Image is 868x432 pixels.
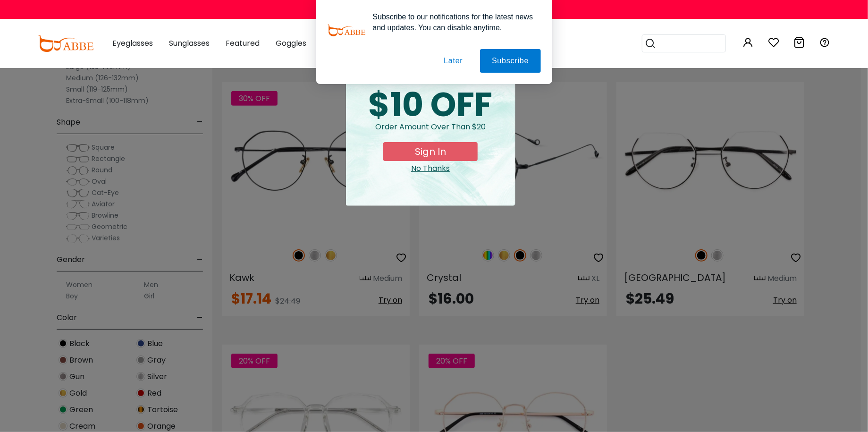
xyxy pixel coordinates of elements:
[354,121,507,142] div: Order amount over than $20
[432,49,474,73] button: Later
[480,49,540,73] button: Subscribe
[354,88,507,121] div: $10 OFF
[354,163,507,174] div: Close
[328,11,365,49] img: notification icon
[383,142,478,161] button: Sign In
[365,11,541,33] div: Subscribe to our notifications for the latest news and updates. You can disable anytime.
